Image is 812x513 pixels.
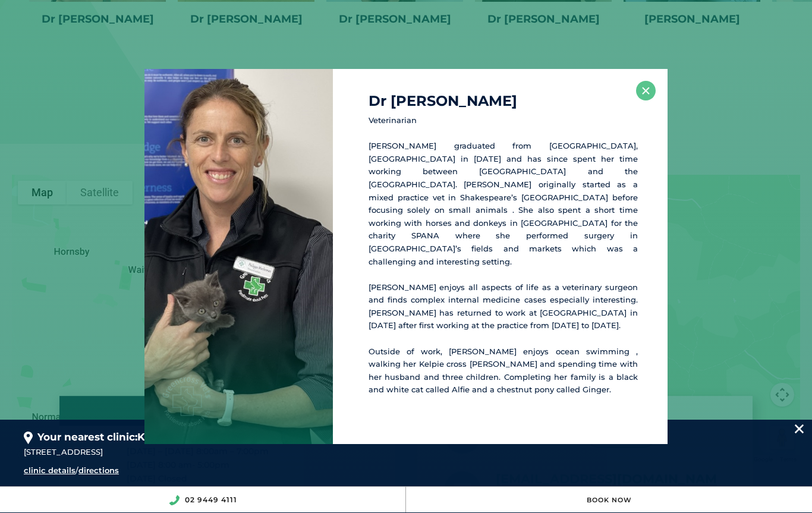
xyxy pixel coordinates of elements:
[369,114,638,127] p: Veterinarian
[636,81,656,100] button: ×
[369,345,638,396] p: Outside of work, [PERSON_NAME] enjoys ocean swimming , walking her Kelpie cross [PERSON_NAME] and...
[369,140,638,268] p: [PERSON_NAME] graduated from [GEOGRAPHIC_DATA], [GEOGRAPHIC_DATA] in [DATE] and has since spent h...
[369,94,638,108] h4: Dr [PERSON_NAME]
[369,281,638,332] p: [PERSON_NAME] enjoys all aspects of life as a veterinary surgeon and finds complex internal medic...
